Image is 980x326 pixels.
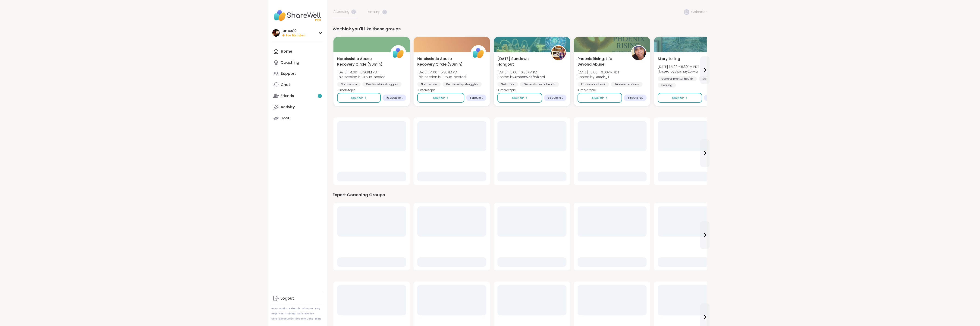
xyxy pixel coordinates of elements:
a: Chat [271,79,323,90]
div: Activity [281,104,295,110]
img: ShareWell [391,46,405,60]
span: 1 spot left [470,96,483,100]
span: Phoenix Rising: Life Beyond Abuse [578,56,626,67]
a: Coaching [271,57,323,68]
div: Expert Coaching Groups [333,192,707,198]
a: Logout [271,293,323,304]
b: Coach_T [594,75,609,79]
div: Narcissism [337,82,361,87]
b: pipishay2olivia [675,69,698,74]
div: Emotional abuse [578,82,609,87]
div: General mental health [520,82,559,87]
a: Referrals [289,307,300,310]
a: Blog [315,317,321,320]
div: Chat [281,82,290,87]
span: Sign Up [672,96,684,100]
img: AmberWolffWizard [551,46,566,60]
div: james10 [282,28,305,33]
div: We think you'll like these groups [333,26,707,32]
div: Logout [281,296,294,301]
div: Narcissism [417,82,441,87]
span: 1 [319,94,320,98]
div: Trauma recovery [611,82,643,87]
button: Sign Up [578,93,622,103]
img: james10 [272,29,280,37]
img: ShareWell [471,46,486,60]
button: Sign Up [337,93,381,103]
span: This session is Group-hosted [337,75,386,79]
span: Sign Up [433,96,445,100]
span: Sign Up [512,96,524,100]
a: Redeem Code [295,317,313,320]
a: Safety Resources [271,317,294,320]
div: Relationship struggles [443,82,482,87]
div: Relationship struggles [362,82,402,87]
img: ShareWell Nav Logo [271,7,323,24]
span: Pro Member [286,34,305,38]
button: Sign Up [658,93,702,103]
a: Host Training [279,312,295,315]
span: Sign Up [592,96,604,100]
a: Support [271,68,323,79]
span: Hosted by [497,75,545,79]
span: [DATE] | 4:00 - 5:30PM PDT [337,70,386,75]
span: 6 spots left [628,96,643,100]
div: Coaching [281,60,299,65]
a: About Us [302,307,313,310]
span: Hosted by [578,75,619,79]
div: Self-care [699,76,719,81]
span: [DATE] Sundown Hangout [497,56,546,67]
span: 3 spots left [548,96,563,100]
div: Support [281,71,296,76]
div: General mental health [658,76,697,81]
div: Host [281,116,289,121]
div: Self-care [497,82,518,87]
span: [DATE] | 5:00 - 5:30PM PDT [658,64,699,69]
a: FAQ [315,307,320,310]
a: Safety Policy [297,312,314,315]
a: Friends1 [271,90,323,101]
span: Story telling [658,56,680,62]
span: This session is Group-hosted [417,75,466,79]
div: Friends [281,93,294,98]
div: Healing [658,83,676,88]
span: Narcissistic Abuse Recovery Circle (90min) [417,56,465,67]
img: Coach_T [631,46,646,60]
span: [DATE] | 4:00 - 5:30PM PDT [417,70,466,75]
span: Narcissistic Abuse Recovery Circle (90min) [337,56,385,67]
span: 10 spots left [386,96,402,100]
span: Hosted by [658,69,699,74]
span: Sign Up [351,96,363,100]
span: [DATE] | 5:00 - 6:30PM PDT [497,70,545,75]
b: AmberWolffWizard [514,75,545,79]
button: Sign Up [497,93,542,103]
a: Activity [271,101,323,113]
a: Host [271,113,323,124]
button: Sign Up [417,93,464,103]
a: Help [271,312,277,315]
span: [DATE] | 5:00 - 6:00PM PDT [578,70,619,75]
a: How It Works [271,307,287,310]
